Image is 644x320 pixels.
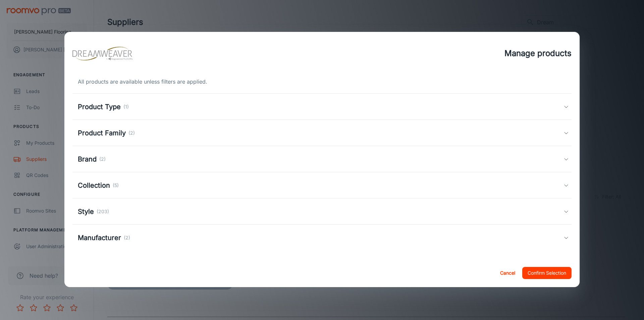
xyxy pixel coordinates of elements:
button: Cancel [497,267,518,279]
div: Collection(5) [72,172,572,198]
p: (203) [97,208,109,215]
p: (1) [123,103,129,110]
p: (2) [99,155,106,163]
img: vendor_logo_square_en-us.png [72,40,133,67]
h5: Product Type [78,102,121,112]
div: All products are available unless filters are applied. [72,78,572,86]
h4: Manage products [504,47,572,59]
p: (5) [113,182,119,189]
button: Confirm Selection [522,267,572,279]
h5: Manufacturer [78,233,121,243]
h5: Collection [78,180,110,190]
div: Style(203) [72,198,572,225]
p: (2) [124,234,130,241]
div: Product Type(1) [72,94,572,120]
div: Product Family(2) [72,120,572,146]
h5: Brand [78,154,97,164]
h5: Product Family [78,128,126,138]
div: Brand(2) [72,146,572,172]
h5: Style [78,207,94,217]
p: (2) [128,129,135,137]
div: Manufacturer(2) [72,225,572,251]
